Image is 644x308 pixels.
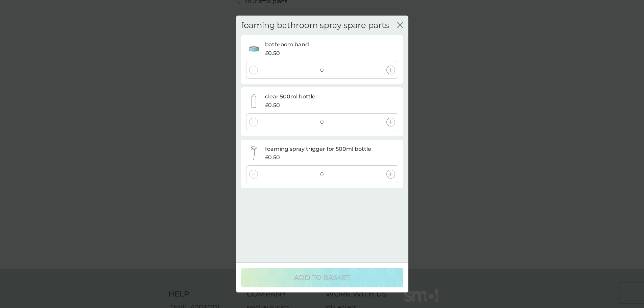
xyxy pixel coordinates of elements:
[265,93,315,101] p: clear 500ml bottle
[397,22,403,29] button: close
[247,94,261,108] img: clear 500ml bottle
[265,153,280,162] span: £0.50
[265,40,309,49] p: bathroom band
[320,118,324,126] p: 0
[294,272,350,283] p: ADD TO BASKET
[247,146,261,160] img: foaming spray trigger for 500ml bottle
[320,66,324,74] p: 0
[247,42,261,56] img: bathroom band
[265,145,371,153] p: foaming spray trigger for 500ml bottle
[241,268,403,287] button: ADD TO BASKET
[241,21,389,30] h2: foaming bathroom spray spare parts
[265,101,280,110] span: £0.50
[320,170,324,179] p: 0
[265,49,280,58] span: £0.50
